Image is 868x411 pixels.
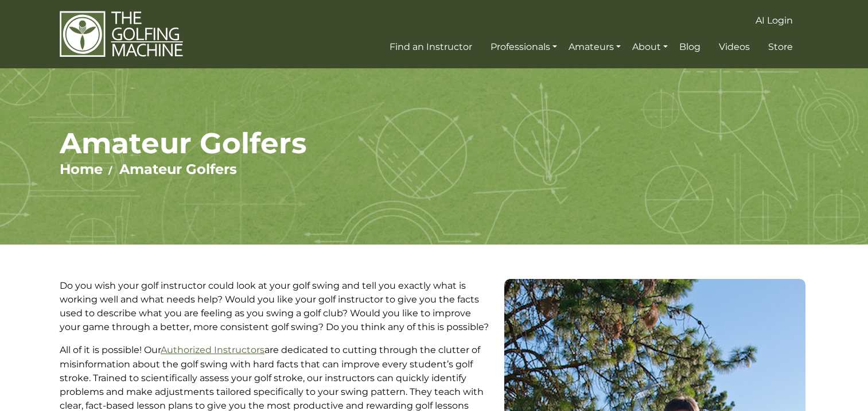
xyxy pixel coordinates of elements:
[60,279,493,334] p: Do you wish your golf instructor could look at your golf swing and tell you exactly what is worki...
[676,37,703,57] a: Blog
[756,15,793,26] span: AI Login
[60,126,808,161] h1: Amateur Golfers
[765,37,796,57] a: Store
[679,41,700,52] span: Blog
[119,161,237,177] a: Amateur Golfers
[60,10,183,58] img: The Golfing Machine
[60,161,103,177] a: Home
[387,37,475,57] a: Find an Instructor
[753,10,796,31] a: AI Login
[566,37,624,57] a: Amateurs
[768,41,793,52] span: Store
[629,37,671,57] a: About
[161,344,264,355] a: Authorized Instructors
[719,41,750,52] span: Videos
[390,41,472,52] span: Find an Instructor
[488,37,560,57] a: Professionals
[716,37,753,57] a: Videos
